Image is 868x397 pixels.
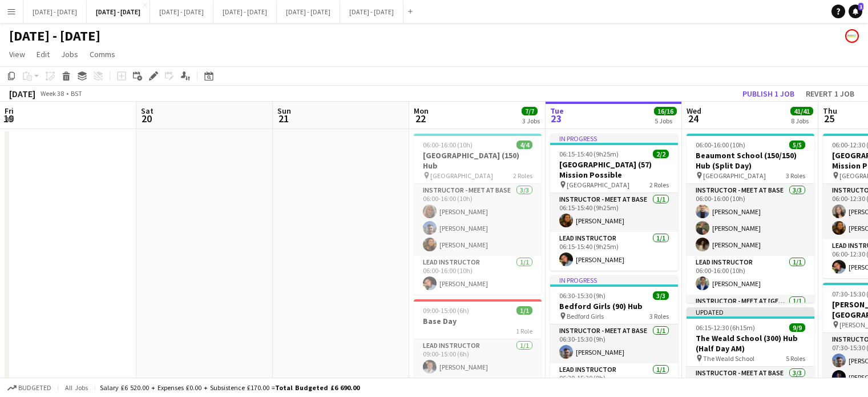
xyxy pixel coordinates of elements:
[789,141,805,149] span: 5/5
[61,49,78,59] span: Jobs
[567,181,629,189] span: [GEOGRAPHIC_DATA]
[687,307,814,316] div: Updated
[412,112,429,125] span: 22
[340,1,403,23] button: [DATE] - [DATE]
[550,134,678,271] app-job-card: In progress06:15-15:40 (9h25m)2/2[GEOGRAPHIC_DATA] (57) Mission Possible [GEOGRAPHIC_DATA]2 Roles...
[9,49,25,59] span: View
[414,256,542,295] app-card-role: Lead Instructor1/106:00-16:00 (10h)[PERSON_NAME]
[849,5,862,18] a: 1
[823,106,837,116] span: Thu
[550,193,678,232] app-card-role: Instructor - Meet at Base1/106:15-15:40 (9h25m)[PERSON_NAME]
[655,117,676,125] div: 5 Jobs
[9,88,35,99] div: [DATE]
[548,112,564,125] span: 23
[687,150,814,171] h3: Beaumont School (150/150) Hub (Split Day)
[277,106,291,116] span: Sun
[414,339,542,378] app-card-role: Lead Instructor1/109:00-15:00 (6h)[PERSON_NAME]
[550,159,678,180] h3: [GEOGRAPHIC_DATA] (57) Mission Possible
[550,324,678,363] app-card-role: Instructor - Meet at Base1/106:30-15:30 (9h)[PERSON_NAME]
[559,291,605,300] span: 06:30-15:30 (9h)
[653,150,669,158] span: 2/2
[276,112,291,125] span: 21
[687,333,814,354] h3: The Weald School (300) Hub (Half Day AM)
[5,106,14,116] span: Fri
[550,106,564,116] span: Tue
[703,354,754,363] span: The Weald School
[687,256,814,295] app-card-role: Lead Instructor1/106:00-16:00 (10h)[PERSON_NAME]
[649,312,669,320] span: 3 Roles
[90,49,115,59] span: Comms
[649,181,669,189] span: 2 Roles
[845,29,859,43] app-user-avatar: Programmes & Operations
[687,106,701,116] span: Wed
[516,306,532,315] span: 1/1
[414,316,542,326] h3: Base Day
[414,106,429,116] span: Mon
[6,382,53,394] button: Budgeted
[687,184,814,256] app-card-role: Instructor - Meet at Base3/306:00-16:00 (10h)[PERSON_NAME][PERSON_NAME][PERSON_NAME]
[821,112,837,125] span: 25
[141,106,154,116] span: Sat
[522,117,540,125] div: 3 Jobs
[654,107,677,115] span: 16/16
[414,299,542,378] app-job-card: 09:00-15:00 (6h)1/1Base Day1 RoleLead Instructor1/109:00-15:00 (6h)[PERSON_NAME]
[550,275,678,284] div: In progress
[38,89,66,98] span: Week 38
[516,141,532,149] span: 4/4
[790,107,813,115] span: 41/41
[550,134,678,143] div: In progress
[567,312,604,320] span: Bedford Girls
[139,112,154,125] span: 20
[653,291,669,300] span: 3/3
[414,134,542,295] app-job-card: 06:00-16:00 (10h)4/4[GEOGRAPHIC_DATA] (150) Hub [GEOGRAPHIC_DATA]2 RolesInstructor - Meet at Base...
[63,383,90,392] span: All jobs
[414,150,542,171] h3: [GEOGRAPHIC_DATA] (150) Hub
[423,306,469,315] span: 09:00-15:00 (6h)
[87,1,150,23] button: [DATE] - [DATE]
[275,383,360,392] span: Total Budgeted £6 690.00
[685,112,701,125] span: 24
[9,27,100,45] h1: [DATE] - [DATE]
[513,171,532,180] span: 2 Roles
[3,112,14,125] span: 19
[150,1,213,23] button: [DATE] - [DATE]
[516,327,532,335] span: 1 Role
[213,1,277,23] button: [DATE] - [DATE]
[423,141,473,149] span: 06:00-16:00 (10h)
[789,323,805,332] span: 9/9
[696,323,755,332] span: 06:15-12:30 (6h15m)
[786,171,805,180] span: 3 Roles
[18,384,51,392] span: Budgeted
[738,86,799,101] button: Publish 1 job
[277,1,340,23] button: [DATE] - [DATE]
[687,295,814,334] app-card-role: Instructor - Meet at [GEOGRAPHIC_DATA]1/1
[56,47,83,62] a: Jobs
[703,171,766,180] span: [GEOGRAPHIC_DATA]
[32,47,54,62] a: Edit
[858,3,863,10] span: 1
[23,1,87,23] button: [DATE] - [DATE]
[85,47,120,62] a: Comms
[71,89,82,98] div: BST
[791,117,813,125] div: 8 Jobs
[414,184,542,256] app-card-role: Instructor - Meet at Base3/306:00-16:00 (10h)[PERSON_NAME][PERSON_NAME][PERSON_NAME]
[37,49,50,59] span: Edit
[550,232,678,271] app-card-role: Lead Instructor1/106:15-15:40 (9h25m)[PERSON_NAME]
[801,86,859,101] button: Revert 1 job
[550,301,678,311] h3: Bedford Girls (90) Hub
[696,141,745,149] span: 06:00-16:00 (10h)
[687,134,814,303] app-job-card: 06:00-16:00 (10h)5/5Beaumont School (150/150) Hub (Split Day) [GEOGRAPHIC_DATA]3 RolesInstructor ...
[100,383,360,392] div: Salary £6 520.00 + Expenses £0.00 + Subsistence £170.00 =
[786,354,805,363] span: 5 Roles
[522,107,538,115] span: 7/7
[559,150,619,158] span: 06:15-15:40 (9h25m)
[5,47,30,62] a: View
[430,171,493,180] span: [GEOGRAPHIC_DATA]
